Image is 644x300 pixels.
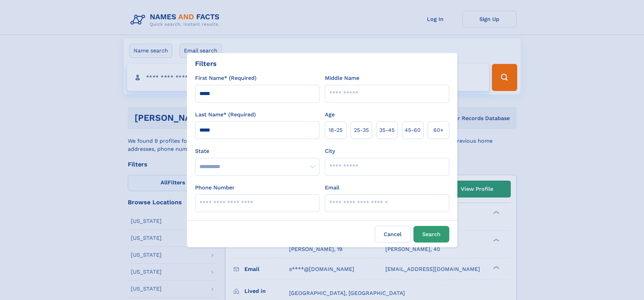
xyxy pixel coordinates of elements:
[325,111,335,119] label: Age
[195,147,319,155] label: State
[195,74,257,82] label: First Name* (Required)
[379,126,395,134] span: 35‑45
[195,184,235,192] label: Phone Number
[329,126,342,134] span: 18‑25
[375,226,411,243] label: Cancel
[413,226,449,243] button: Search
[195,111,256,119] label: Last Name* (Required)
[325,74,359,82] label: Middle Name
[405,126,421,134] span: 45‑60
[354,126,369,134] span: 25‑35
[325,147,335,155] label: City
[433,126,444,134] span: 60+
[325,184,339,192] label: Email
[195,59,217,69] div: Filters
